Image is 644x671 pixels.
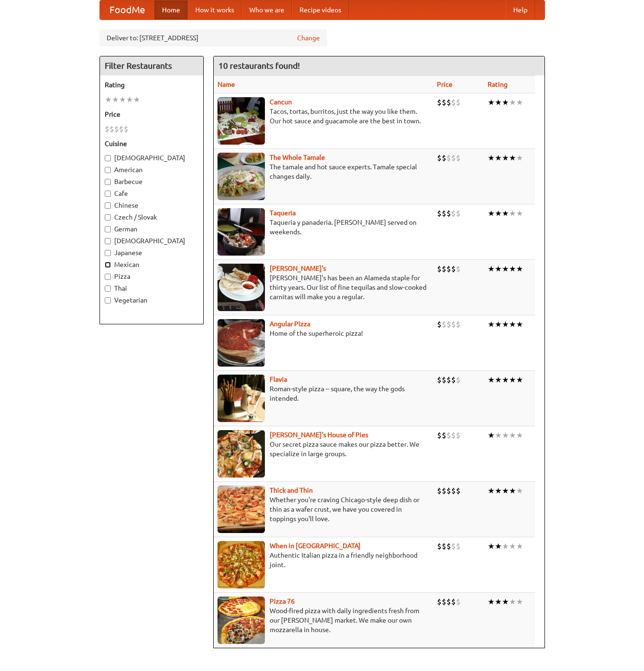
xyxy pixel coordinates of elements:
li: ★ [495,97,502,108]
a: Flavia [270,376,287,383]
label: Vegetarian [105,295,199,305]
li: $ [442,541,446,552]
li: $ [437,430,442,441]
li: $ [437,597,442,607]
a: Home [154,0,188,19]
img: wheninrome.jpg [218,541,265,588]
label: Thai [105,284,199,293]
li: ★ [516,541,523,552]
input: Thai [105,285,111,292]
li: $ [437,208,442,219]
li: ★ [488,208,495,219]
li: ★ [495,153,502,163]
label: American [105,165,199,175]
a: FoodMe [100,0,154,19]
li: ★ [488,319,495,330]
li: $ [437,264,442,274]
input: German [105,226,111,232]
p: Authentic Italian pizza in a friendly neighborhood joint. [218,551,430,570]
li: ★ [105,94,112,105]
img: taqueria.jpg [218,208,265,256]
li: $ [451,486,456,496]
li: ★ [502,153,509,163]
input: American [105,167,111,173]
li: ★ [516,264,523,274]
li: ★ [502,208,509,219]
li: ★ [509,597,516,607]
img: pedros.jpg [218,264,265,311]
li: $ [437,153,442,163]
li: ★ [516,208,523,219]
li: ★ [495,375,502,385]
li: $ [437,97,442,108]
li: ★ [502,97,509,108]
a: The Whole Tamale [270,154,325,161]
label: Cafe [105,189,199,198]
li: $ [442,486,446,496]
img: thick.jpg [218,486,265,533]
li: ★ [488,153,495,163]
input: Vegetarian [105,297,111,303]
li: $ [451,208,456,219]
p: Tacos, tortas, burritos, just the way you like them. Our hot sauce and guacamole are the best in ... [218,107,430,126]
li: $ [446,486,451,496]
p: Wood-fired pizza with daily ingredients fresh from our [PERSON_NAME] market. We make our own mozz... [218,606,430,634]
input: Mexican [105,262,111,268]
li: ★ [488,541,495,552]
img: cancun.jpg [218,97,265,145]
li: $ [119,124,124,134]
a: Recipe videos [292,0,349,19]
img: luigis.jpg [218,430,265,478]
p: Whether you're craving Chicago-style deep dish or thin as a wafer crust, we have you covered in t... [218,495,430,524]
a: Angular Pizza [270,320,310,328]
p: The tamale and hot sauce experts. Tamale special changes daily. [218,162,430,181]
img: pizza76.jpg [218,597,265,644]
input: Czech / Slovak [105,214,111,221]
li: $ [446,264,451,274]
a: [PERSON_NAME]'s House of Pies [270,431,368,439]
li: ★ [516,375,523,385]
li: $ [451,153,456,163]
li: $ [451,430,456,441]
a: Cancun [270,98,292,106]
li: ★ [516,97,523,108]
li: ★ [516,486,523,496]
input: Barbecue [105,179,111,185]
input: Chinese [105,202,111,209]
li: ★ [488,486,495,496]
h5: Rating [105,80,199,90]
a: Who we are [242,0,292,19]
label: Japanese [105,248,199,257]
label: Chinese [105,201,199,210]
li: $ [446,208,451,219]
a: Name [218,81,235,88]
label: Czech / Slovak [105,212,199,222]
p: Our secret pizza sauce makes our pizza better. We specialize in large groups. [218,440,430,459]
p: Roman-style pizza -- square, the way the gods intended. [218,384,430,403]
li: ★ [495,430,502,441]
li: $ [456,97,461,108]
li: ★ [502,319,509,330]
b: [PERSON_NAME]'s [270,265,326,272]
li: $ [456,375,461,385]
a: How it works [188,0,242,19]
li: $ [442,264,446,274]
li: ★ [119,94,126,105]
a: Rating [488,81,508,88]
li: $ [446,319,451,330]
label: German [105,224,199,234]
li: ★ [488,597,495,607]
li: ★ [516,319,523,330]
li: ★ [509,375,516,385]
img: wholetamale.jpg [218,153,265,200]
li: $ [105,124,109,134]
li: $ [442,97,446,108]
li: ★ [495,264,502,274]
li: $ [437,375,442,385]
li: $ [442,319,446,330]
h5: Cuisine [105,139,199,148]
